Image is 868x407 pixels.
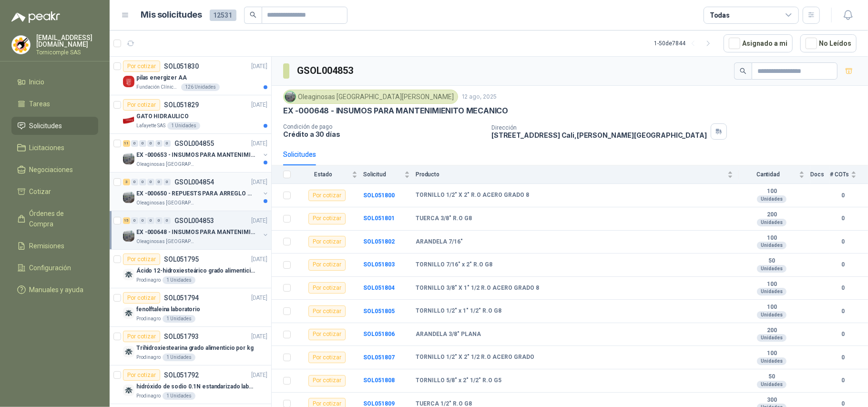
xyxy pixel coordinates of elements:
[250,11,256,18] span: search
[739,350,805,357] b: 100
[11,73,98,91] a: Inicio
[363,171,402,178] span: Solicitud
[30,77,45,87] span: Inicio
[36,50,98,55] p: Tornicomple SAS
[123,138,269,168] a: 11 0 0 0 0 0 GSOL004855[DATE] Company LogoEX -000653 - INSUMOS PARA MANTENIMIENTO A CADENASOleagi...
[163,392,195,400] div: 1 Unidades
[251,216,267,225] p: [DATE]
[30,285,84,295] span: Manuales y ayuda
[30,164,73,175] span: Negociaciones
[163,315,195,323] div: 1 Unidades
[416,285,539,292] b: TORNILLO 3/8" X 1" 1/2 R.O ACERO GRADO 8
[147,140,154,147] div: 0
[11,117,98,135] a: Solicitudes
[136,315,161,323] p: Prodinagro
[123,269,134,280] img: Company Logo
[167,122,200,130] div: 1 Unidades
[739,211,805,219] b: 200
[30,99,51,109] span: Tareas
[739,188,805,195] b: 100
[123,369,160,381] div: Por cotizar
[123,292,160,304] div: Por cotizar
[136,189,255,198] p: EX -000650 - REPUESTS PARA ARREGLO BOMBA DE PLANTA
[296,165,363,184] th: Estado
[164,256,199,263] p: SOL051795
[830,214,857,223] b: 0
[283,149,316,160] div: Solicitudes
[136,228,255,237] p: EX -000648 - INSUMOS PARA MANTENIMIENITO MECANICO
[11,281,98,299] a: Manuales y ayuda
[296,171,350,178] span: Estado
[363,354,395,361] a: SOL051807
[308,236,346,247] div: Por cotizar
[830,237,857,246] b: 0
[136,161,196,168] p: Oleaginosas [GEOGRAPHIC_DATA][PERSON_NAME]
[164,333,199,340] p: SOL051793
[830,165,868,184] th: # COTs
[363,238,395,245] a: SOL051802
[363,331,395,337] a: SOL051806
[136,73,187,82] p: pilas energizer AA
[136,354,161,361] p: Prodinagro
[739,165,810,184] th: Cantidad
[830,353,857,362] b: 0
[141,8,202,22] h1: Mis solicitudes
[308,375,346,387] div: Por cotizar
[11,11,60,23] img: Logo peakr
[123,215,269,245] a: 15 0 0 0 0 0 GSOL004853[DATE] Company LogoEX -000648 - INSUMOS PARA MANTENIMIENITO MECANICOOleagi...
[30,208,89,229] span: Órdenes de Compra
[12,36,30,54] img: Company Logo
[30,121,62,131] span: Solicitudes
[181,83,220,91] div: 126 Unidades
[139,140,146,147] div: 0
[363,165,416,184] th: Solicitud
[123,114,134,126] img: Company Logo
[164,63,199,70] p: SOL051830
[123,307,134,319] img: Company Logo
[416,171,725,178] span: Producto
[654,36,716,51] div: 1 - 50 de 7844
[174,179,214,185] p: GSOL004854
[174,217,214,224] p: GSOL004853
[11,183,98,201] a: Cotizar
[174,140,214,147] p: GSOL004855
[123,153,134,164] img: Company Logo
[147,179,154,185] div: 0
[491,124,707,131] p: Dirección
[800,34,857,52] button: No Leídos
[110,57,271,95] a: Por cotizarSOL051830[DATE] Company Logopilas energizer AAFundación Clínica Shaio126 Unidades
[739,171,797,178] span: Cantidad
[757,311,786,319] div: Unidades
[830,260,857,269] b: 0
[363,261,395,268] a: SOL051803
[416,215,472,223] b: TUERCA 3/8" R.O G8
[363,192,395,199] b: SOL051800
[830,284,857,293] b: 0
[131,179,138,185] div: 0
[308,259,346,271] div: Por cotizar
[11,259,98,277] a: Configuración
[123,331,160,342] div: Por cotizar
[251,178,267,187] p: [DATE]
[740,68,746,74] span: search
[251,371,267,380] p: [DATE]
[136,112,189,121] p: GATO HIDRAULICO
[139,179,146,185] div: 0
[123,76,134,87] img: Company Logo
[297,63,355,78] h3: GSOL004853
[283,123,484,130] p: Condición de pago
[308,329,346,340] div: Por cotizar
[757,265,786,273] div: Unidades
[724,34,793,52] button: Asignado a mi
[739,304,805,311] b: 100
[110,95,271,134] a: Por cotizarSOL051829[DATE] Company LogoGATO HIDRAULICOLafayette SAS1 Unidades
[123,192,134,203] img: Company Logo
[416,238,463,246] b: ARANDELA 7/16"
[110,366,271,404] a: Por cotizarSOL051792[DATE] Company Logohidróxido de sodio 0.1N estandarizado laboratorioProdinagr...
[308,305,346,317] div: Por cotizar
[155,179,163,185] div: 0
